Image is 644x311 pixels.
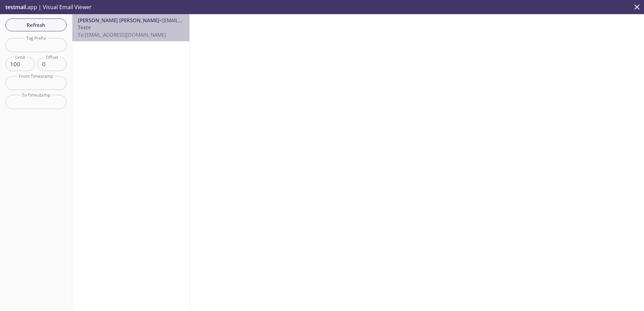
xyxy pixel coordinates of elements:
[5,3,26,11] span: testmail
[159,17,247,24] span: <[EMAIL_ADDRESS][DOMAIN_NAME]>
[78,31,166,38] span: To: [EMAIL_ADDRESS][DOMAIN_NAME]
[72,14,189,41] div: [PERSON_NAME] [PERSON_NAME]<[EMAIL_ADDRESS][DOMAIN_NAME]>TesteTo:[EMAIL_ADDRESS][DOMAIN_NAME]
[72,14,189,41] nav: emails
[5,19,67,31] button: Refresh
[11,21,61,29] span: Refresh
[78,17,159,24] span: [PERSON_NAME] [PERSON_NAME]
[78,24,91,31] span: Teste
